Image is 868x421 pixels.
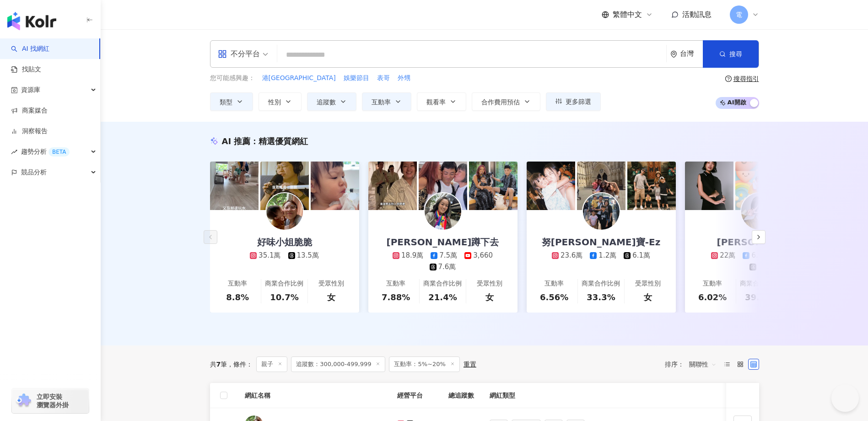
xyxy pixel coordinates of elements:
[703,40,759,68] button: 搜尋
[210,92,253,111] button: 類型
[237,383,390,408] th: 網紅名稱
[831,384,859,412] iframe: Help Scout Beacon - Open
[256,356,287,372] span: 親子
[644,291,652,303] div: 女
[545,279,564,288] div: 互動率
[425,193,461,230] img: KOL Avatar
[577,162,625,210] img: post-image
[343,73,370,83] button: 娛樂節目
[720,251,735,260] div: 22萬
[11,149,17,155] span: rise
[428,291,457,303] div: 21.4%
[473,251,493,260] div: 3,660
[485,291,494,303] div: 女
[423,279,462,288] div: 商業合作比例
[390,383,441,408] th: 經營平台
[670,51,677,58] span: environment
[587,291,615,303] div: 33.3%
[210,74,255,83] span: 您可能感興趣：
[481,98,520,106] span: 合作費用預估
[248,236,321,248] div: 好味小姐脆脆
[15,394,32,408] img: chrome extension
[527,162,575,210] img: post-image
[377,74,390,83] span: 表哥
[222,135,308,147] div: AI 推薦 ：
[259,136,308,146] span: 精選優質網紅
[566,98,591,105] span: 更多篩選
[682,10,712,19] span: 活動訊息
[482,383,788,408] th: 網紅類型
[703,279,722,288] div: 互動率
[210,210,359,313] a: 好味小姐脆脆35.1萬13.5萬互動率8.8%商業合作比例10.7%受眾性別女
[685,210,834,313] a: [PERSON_NAME]22萬6.6萬10.8萬7萬互動率6.02%商業合作比例39.1%受眾性別女
[372,98,391,106] span: 互動率
[685,162,733,210] img: post-image
[311,162,359,210] img: post-image
[268,98,281,106] span: 性別
[441,383,482,408] th: 總追蹤數
[527,210,676,313] a: 努[PERSON_NAME]寶-Ez23.6萬1.2萬6.1萬互動率6.56%商業合作比例33.3%受眾性別女
[665,357,722,372] div: 排序：
[327,291,335,303] div: 女
[11,44,49,54] a: searchAI 找網紅
[477,279,502,288] div: 受眾性別
[227,361,253,368] span: 條件 ：
[21,141,70,162] span: 趨勢分析
[291,356,385,372] span: 追蹤數：300,000-499,999
[307,92,356,111] button: 追蹤數
[464,361,476,368] div: 重置
[344,74,369,83] span: 娛樂節目
[210,361,227,368] div: 共 筆
[220,98,232,106] span: 類型
[218,49,227,59] span: appstore
[635,279,661,288] div: 受眾性別
[362,92,411,111] button: 互動率
[11,65,41,74] a: 找貼文
[259,251,280,260] div: 35.1萬
[740,279,778,288] div: 商業合作比例
[401,251,423,260] div: 18.9萬
[689,357,717,372] span: 關聯性
[680,50,703,58] div: 台灣
[218,47,260,61] div: 不分平台
[598,251,616,260] div: 1.2萬
[533,236,670,248] div: 努[PERSON_NAME]寶-Ez
[733,75,759,82] div: 搜尋指引
[377,73,390,83] button: 表哥
[469,162,518,210] img: post-image
[265,279,303,288] div: 商業合作比例
[318,279,344,288] div: 受眾性別
[297,251,319,260] div: 13.5萬
[216,361,221,368] span: 7
[735,162,784,210] img: post-image
[226,291,249,303] div: 8.8%
[259,92,302,111] button: 性別
[613,10,642,20] span: 繁體中文
[582,279,620,288] div: 商業合作比例
[561,251,582,260] div: 23.6萬
[439,251,457,260] div: 7.5萬
[266,193,303,230] img: KOL Avatar
[758,262,770,272] div: 7萬
[12,389,89,413] a: chrome extension立即安裝 瀏覽器外掛
[725,76,732,82] span: question-circle
[736,10,742,20] span: 電
[546,92,601,111] button: 更多篩選
[438,262,456,272] div: 7.6萬
[262,73,336,83] button: 港[GEOGRAPHIC_DATA]
[472,92,540,111] button: 合作費用預估
[270,291,298,303] div: 10.7%
[426,98,446,106] span: 觀看率
[540,291,568,303] div: 6.56%
[260,162,309,210] img: post-image
[11,127,48,136] a: 洞察報告
[751,251,769,260] div: 6.6萬
[632,251,650,260] div: 6.1萬
[21,80,40,100] span: 資源庫
[11,106,48,115] a: 商案媒合
[228,279,247,288] div: 互動率
[417,92,466,111] button: 觀看率
[397,73,411,83] button: 外甥
[745,291,773,303] div: 39.1%
[386,279,405,288] div: 互動率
